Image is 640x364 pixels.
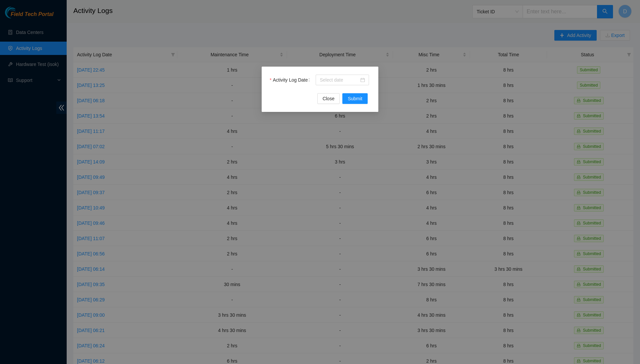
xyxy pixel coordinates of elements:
input: Activity Log Date [320,76,359,84]
label: Activity Log Date [270,75,312,85]
button: Close [317,93,340,104]
span: Close [323,95,335,102]
span: Submit [348,95,362,102]
button: Submit [342,93,368,104]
